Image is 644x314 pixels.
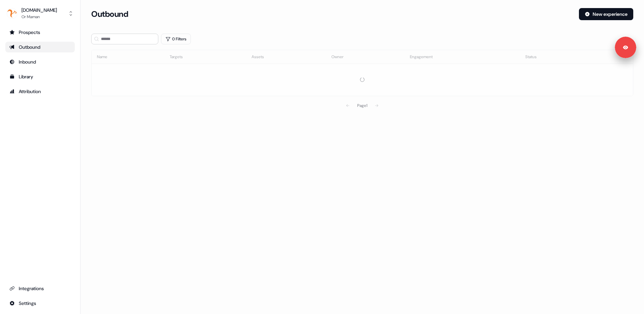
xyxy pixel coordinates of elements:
[5,42,75,52] a: Go to outbound experience
[5,27,75,38] a: Go to prospects
[5,5,75,22] button: [DOMAIN_NAME]Or Maman
[9,88,71,95] div: Attribution
[161,34,191,44] button: 0 Filters
[21,13,57,20] div: Or Maman
[5,283,75,294] a: Go to integrations
[9,29,71,36] div: Prospects
[9,285,71,292] div: Integrations
[9,58,71,65] div: Inbound
[5,71,75,82] a: Go to templates
[9,44,71,50] div: Outbound
[5,86,75,97] a: Go to attribution
[579,8,633,20] button: New experience
[5,298,75,309] a: Go to integrations
[9,300,71,307] div: Settings
[91,9,128,19] h3: Outbound
[9,73,71,80] div: Library
[5,56,75,67] a: Go to Inbound
[21,7,57,13] div: [DOMAIN_NAME]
